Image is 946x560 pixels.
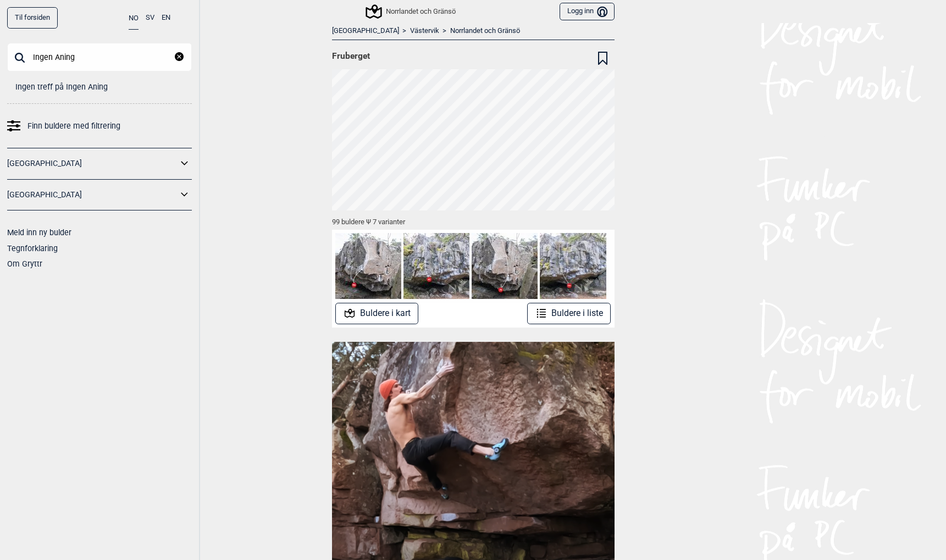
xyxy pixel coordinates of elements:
[15,82,108,91] span: Ingen treff på Ingen Aning
[7,7,58,29] a: Til forsiden
[7,118,192,134] a: Finn buldere med filtrering
[527,303,611,324] button: Buldere i liste
[27,118,120,134] span: Finn buldere med filtrering
[7,228,71,237] a: Meld inn ny bulder
[335,233,401,299] img: Deat 230722
[7,156,178,171] a: [GEOGRAPHIC_DATA]
[560,3,614,21] button: Logg inn
[332,26,399,36] a: [GEOGRAPHIC_DATA]
[332,210,615,230] div: 99 buldere Ψ 7 varianter
[403,233,469,299] img: Alig 230722
[367,5,456,18] div: Norrlandet och Gränsö
[146,7,154,29] button: SV
[410,26,439,36] a: Västervik
[335,303,418,324] button: Buldere i kart
[7,244,58,253] a: Tegnforklaring
[540,233,606,299] img: Bosma sit 230722
[402,26,406,36] span: >
[442,26,446,36] span: >
[332,51,370,62] span: Fruberget
[129,7,139,30] button: NO
[450,26,520,36] a: Norrlandet och Gränsö
[7,43,192,71] input: Søk på buldernavn, sted eller samling
[472,233,538,299] img: Heat 230721
[7,259,42,268] a: Om Gryttr
[162,7,170,29] button: EN
[7,187,178,203] a: [GEOGRAPHIC_DATA]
